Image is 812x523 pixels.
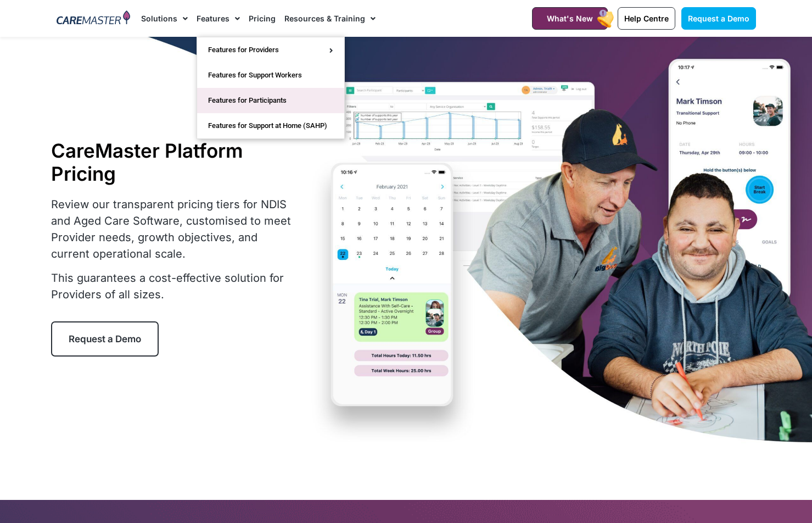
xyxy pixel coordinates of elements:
[69,333,141,344] span: Request a Demo
[197,113,344,138] a: Features for Support at Home (SAHP)
[51,139,298,185] h1: CareMaster Platform Pricing
[197,63,344,88] a: Features for Support Workers
[532,7,608,30] a: What's New
[197,37,345,139] ul: Features
[197,37,344,63] a: Features for Providers
[51,321,159,357] a: Request a Demo
[688,14,749,23] span: Request a Demo
[51,270,298,303] p: This guarantees a cost-effective solution for Providers of all sizes.
[51,196,298,262] p: Review our transparent pricing tiers for NDIS and Aged Care Software, customised to meet Provider...
[547,14,593,23] span: What's New
[618,7,675,30] a: Help Centre
[681,7,756,30] a: Request a Demo
[624,14,669,23] span: Help Centre
[197,88,344,113] a: Features for Participants
[57,10,131,27] img: CareMaster Logo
